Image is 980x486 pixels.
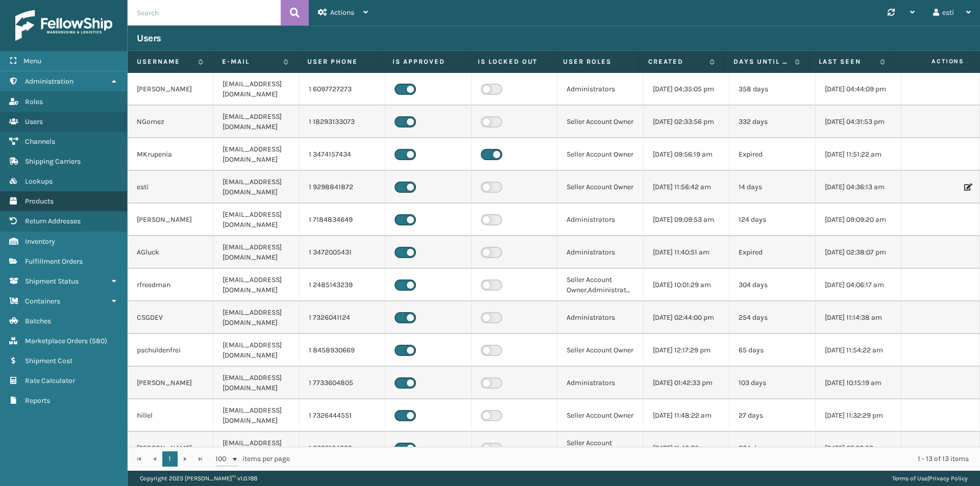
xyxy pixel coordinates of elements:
span: Administration [25,77,73,86]
td: [DATE] 12:17:29 pm [644,334,729,367]
td: [DATE] 04:06:17 am [816,269,901,301]
td: 304 days [729,269,815,301]
span: 100 [215,454,231,464]
td: [EMAIL_ADDRESS][DOMAIN_NAME] [213,334,299,367]
label: User Roles [563,57,629,66]
td: Expired [729,138,815,171]
td: [DATE] 11:43:30 am [644,432,729,465]
span: Shipment Cost [25,356,72,365]
td: 103 days [729,367,815,399]
td: [DATE] 11:51:22 am [816,138,901,171]
td: Administrators [557,203,643,236]
td: [EMAIL_ADDRESS][DOMAIN_NAME] [213,73,299,106]
span: Inventory [25,237,55,246]
span: Reports [25,396,50,405]
i: Edit [964,184,970,191]
td: 1 3474157434 [300,138,385,171]
td: [DATE] 04:35:05 pm [644,73,729,106]
td: [EMAIL_ADDRESS][DOMAIN_NAME] [213,106,299,138]
td: [EMAIL_ADDRESS][DOMAIN_NAME] [213,171,299,203]
td: Seller Account Owner [557,334,643,367]
td: [DATE] 02:38:07 pm [816,236,901,269]
td: [EMAIL_ADDRESS][DOMAIN_NAME] [213,399,299,432]
td: [DATE] 04:44:09 pm [816,73,901,106]
td: Administrators [557,301,643,334]
td: 1 7326444551 [300,399,385,432]
span: Marketplace Orders [25,337,88,345]
td: [DATE] 10:01:29 am [644,269,729,301]
p: Copyright 2023 [PERSON_NAME]™ v 1.0.188 [140,471,257,486]
td: Administrators [557,73,643,106]
td: [DATE] 07:03:58 pm [816,432,901,465]
td: [EMAIL_ADDRESS][DOMAIN_NAME] [213,138,299,171]
td: Seller Account Owner [557,138,643,171]
td: 332 days [729,106,815,138]
label: Last Seen [819,57,875,66]
td: [DATE] 11:14:38 am [816,301,901,334]
span: Users [25,117,43,126]
td: [DATE] 10:15:19 am [816,367,901,399]
td: [DATE] 09:56:19 am [644,138,729,171]
span: Containers [25,297,60,305]
td: 1 9298841872 [300,171,385,203]
td: [EMAIL_ADDRESS][DOMAIN_NAME] [213,203,299,236]
td: [DATE] 04:31:53 pm [816,106,901,138]
td: [DATE] 02:44:00 pm [644,301,729,334]
td: 1 18293133073 [300,106,385,138]
td: 1 7733604805 [300,367,385,399]
td: CSGDEV [128,301,213,334]
label: Days until password expires [733,57,790,66]
span: Actions [330,8,354,17]
td: [PERSON_NAME] [128,73,213,106]
td: [DATE] 11:56:42 am [644,171,729,203]
td: 358 days [729,73,815,106]
td: 14 days [729,171,815,203]
div: 1 - 13 of 13 items [304,454,969,464]
td: Expired [729,236,815,269]
td: [PERSON_NAME] [128,203,213,236]
label: Created [648,57,704,66]
td: hillel [128,399,213,432]
td: MKrupenia [128,138,213,171]
td: NGomez [128,106,213,138]
img: logo [15,10,112,41]
span: Lookups [25,177,53,186]
span: Shipping Carriers [25,157,81,166]
td: [DATE] 09:09:53 am [644,203,729,236]
label: User phone [307,57,374,66]
td: 1 7184834649 [300,203,385,236]
td: Seller Account Owner [557,399,643,432]
td: [DATE] 02:33:56 pm [644,106,729,138]
td: Seller Account Owner [557,171,643,203]
td: rfreedman [128,269,213,301]
td: 1 8458930669 [300,334,385,367]
td: [DATE] 01:42:33 pm [644,367,729,399]
span: items per page [215,451,290,467]
td: 27 days [729,399,815,432]
td: [DATE] 09:09:20 am [816,203,901,236]
td: pschuldenfrei [128,334,213,367]
td: Seller Account Owner,Administrators [557,432,643,465]
span: Fulfillment Orders [25,257,83,266]
a: 1 [162,451,178,467]
label: E-mail [222,57,278,66]
td: 254 days [729,301,815,334]
label: Username [137,57,193,66]
span: Shipment Status [25,277,79,286]
span: Rate Calculator [25,376,75,385]
td: Administrators [557,367,643,399]
span: Products [25,197,54,206]
td: [DATE] 11:54:22 am [816,334,901,367]
a: Privacy Policy [929,475,968,482]
td: 1 2485143239 [300,269,385,301]
td: 1 2035104325 [300,432,385,465]
td: AGluck [128,236,213,269]
span: Actions [898,53,970,70]
td: [DATE] 11:32:29 pm [816,399,901,432]
td: [EMAIL_ADDRESS][DOMAIN_NAME] [213,269,299,301]
td: 364 days [729,432,815,465]
label: Is Locked Out [478,57,544,66]
td: Administrators [557,236,643,269]
td: [EMAIL_ADDRESS][DOMAIN_NAME] [213,301,299,334]
td: esti [128,171,213,203]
